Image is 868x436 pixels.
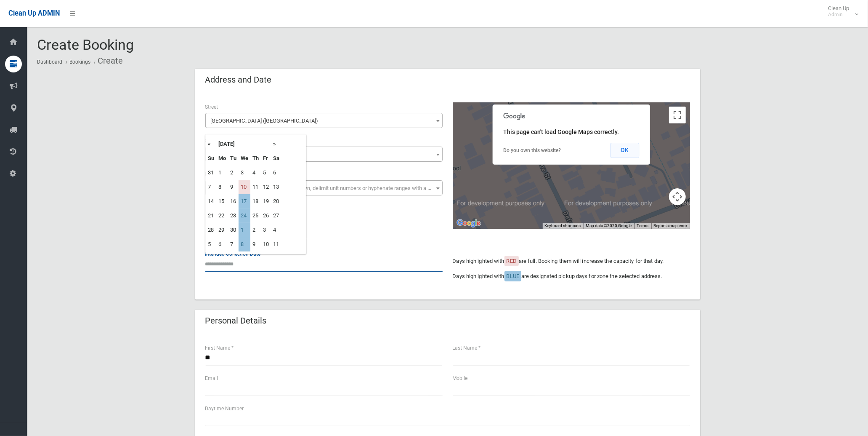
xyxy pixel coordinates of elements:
[206,137,216,151] th: «
[207,149,441,160] span: 13
[610,143,639,158] button: OK
[239,180,250,194] td: 10
[211,185,446,191] span: Select the unit number from the dropdown, delimit unit numbers or hyphenate ranges with a comma
[206,180,216,194] td: 7
[250,237,261,251] td: 9
[261,194,271,209] td: 19
[206,237,216,251] td: 5
[216,209,228,223] td: 22
[228,209,239,223] td: 23
[206,166,216,180] td: 31
[69,59,90,65] a: Bookings
[195,313,277,329] header: Personal Details
[228,223,239,237] td: 30
[239,151,250,166] th: We
[261,209,271,223] td: 26
[250,223,261,237] td: 2
[216,166,228,180] td: 1
[239,223,250,237] td: 1
[216,151,228,166] th: Mo
[239,166,250,180] td: 3
[228,237,239,251] td: 7
[216,223,228,237] td: 29
[92,53,123,69] li: Create
[261,166,271,180] td: 5
[271,237,281,251] td: 11
[586,223,632,228] span: Map data ©2025 Google
[216,194,228,209] td: 15
[228,194,239,209] td: 16
[37,59,62,65] a: Dashboard
[271,137,281,151] th: »
[239,194,250,209] td: 17
[271,180,281,194] td: 13
[250,209,261,223] td: 25
[250,194,261,209] td: 18
[239,209,250,223] td: 24
[250,151,261,166] th: Th
[37,36,134,53] span: Create Booking
[228,166,239,180] td: 2
[207,115,441,127] span: Defoe Street (WILEY PARK 2195)
[228,180,239,194] td: 9
[216,237,228,251] td: 6
[216,137,271,151] th: [DATE]
[545,223,581,229] button: Keyboard shortcuts
[507,273,519,279] span: BLUE
[669,107,686,123] button: Toggle fullscreen view
[205,147,443,162] span: 13
[271,166,281,180] td: 6
[271,194,281,209] td: 20
[261,237,271,251] td: 10
[654,223,687,228] a: Report a map error
[261,151,271,166] th: Fr
[824,5,857,18] span: Clean Up
[271,223,281,237] td: 4
[261,223,271,237] td: 3
[455,218,483,229] a: Open this area in Google Maps (opens a new window)
[250,180,261,194] td: 11
[453,271,690,281] p: Days highlighted with are designated pickup days for zone the selected address.
[637,223,649,228] a: Terms (opens in new tab)
[271,151,281,166] th: Sa
[453,256,690,266] p: Days highlighted with are full. Booking them will increase the capacity for that day.
[271,209,281,223] td: 27
[206,209,216,223] td: 21
[669,188,686,205] button: Map camera controls
[206,194,216,209] td: 14
[239,237,250,251] td: 8
[195,72,282,88] header: Address and Date
[828,11,849,18] small: Admin
[455,218,483,229] img: Google
[507,258,517,264] span: RED
[503,147,561,153] a: Do you own this website?
[228,151,239,166] th: Tu
[206,223,216,237] td: 28
[250,166,261,180] td: 4
[261,180,271,194] td: 12
[206,151,216,166] th: Su
[8,9,60,17] span: Clean Up ADMIN
[503,128,619,135] span: This page can't load Google Maps correctly.
[216,180,228,194] td: 8
[205,113,443,128] span: Defoe Street (WILEY PARK 2195)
